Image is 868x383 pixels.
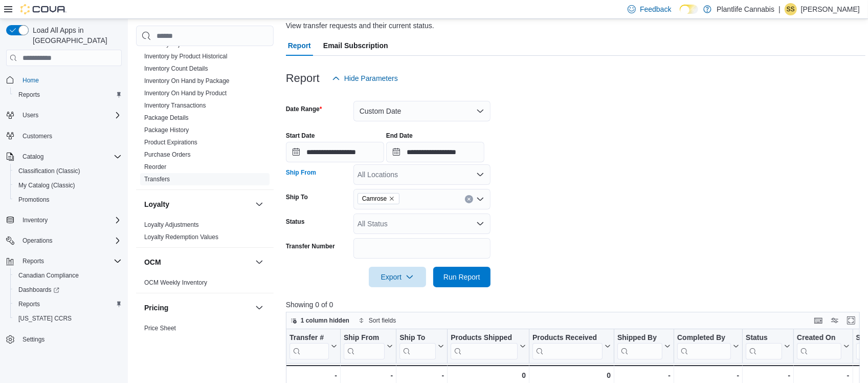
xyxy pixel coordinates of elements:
[18,196,50,204] span: Promotions
[18,333,49,346] a: Settings
[2,332,126,347] button: Settings
[14,165,84,177] a: Classification (Classic)
[787,3,795,15] span: SS
[144,257,251,267] button: OCM
[289,369,337,381] div: -
[144,114,189,122] span: Package Details
[290,333,337,359] button: Transfer #
[14,194,122,206] span: Promotions
[797,333,841,343] div: Created On
[2,213,126,227] button: Inventory
[18,286,59,294] span: Dashboards
[286,218,305,226] label: Status
[845,314,857,327] button: Enter fullscreen
[286,105,322,113] label: Date Range
[746,369,790,381] div: -
[10,297,126,311] button: Reports
[443,272,480,282] span: Run Report
[286,314,353,327] button: 1 column hidden
[532,333,603,343] div: Products Received
[18,109,122,121] span: Users
[286,242,335,250] label: Transfer Number
[18,73,122,86] span: Home
[144,303,168,313] h3: Pricing
[286,168,316,177] label: Ship From
[144,126,189,134] span: Package History
[717,3,774,15] p: Plantlife Cannabis
[14,194,54,206] a: Promotions
[14,89,44,101] a: Reports
[18,214,122,226] span: Inventory
[399,333,436,359] div: Ship To
[812,314,825,327] button: Keyboard shortcuts
[369,267,426,287] button: Export
[2,129,126,143] button: Customers
[144,53,228,60] a: Inventory by Product Historical
[344,333,393,359] button: Ship From
[18,235,57,247] button: Operations
[144,257,161,267] h3: OCM
[144,175,170,183] span: Transfers
[344,333,385,359] div: Ship From
[677,333,731,343] div: Completed By
[677,333,731,359] div: Completed By
[144,221,199,228] a: Loyalty Adjustments
[144,139,197,146] a: Product Expirations
[144,65,208,73] span: Inventory Count Details
[451,333,518,343] div: Products Shipped
[829,314,841,327] button: Display options
[18,151,48,163] button: Catalog
[144,77,230,84] a: Inventory On Hand by Package
[18,235,122,247] span: Operations
[144,199,169,209] h3: Loyalty
[144,279,207,286] a: OCM Weekly Inventory
[136,276,274,293] div: OCM
[136,322,274,338] div: Pricing
[290,333,329,343] div: Transfer #
[532,333,603,359] div: Products Received
[353,101,491,121] button: Custom Date
[640,4,671,14] span: Feedback
[18,181,75,189] span: My Catalog (Classic)
[386,132,413,140] label: End Date
[23,237,53,245] span: Operations
[14,284,63,296] a: Dashboards
[14,179,122,192] span: My Catalog (Classic)
[14,284,122,296] span: Dashboards
[144,102,206,109] a: Inventory Transactions
[10,193,126,207] button: Promotions
[286,72,320,84] h3: Report
[354,314,400,327] button: Sort fields
[14,269,122,282] span: Canadian Compliance
[286,20,434,31] div: View transfer requests and their current status.
[144,52,228,60] span: Inventory by Product Historical
[14,165,122,177] span: Classification (Classic)
[144,114,189,121] a: Package Details
[801,3,860,15] p: [PERSON_NAME]
[14,298,44,310] a: Reports
[23,132,52,140] span: Customers
[10,311,126,326] button: [US_STATE] CCRS
[362,194,387,204] span: Camrose
[290,333,329,359] div: Transfer Url
[286,132,315,140] label: Start Date
[18,314,72,323] span: [US_STATE] CCRS
[10,268,126,283] button: Canadian Compliance
[301,316,349,325] span: 1 column hidden
[144,163,166,171] span: Reorder
[144,101,206,110] span: Inventory Transactions
[18,91,40,99] span: Reports
[617,369,671,381] div: -
[532,333,611,359] button: Products Received
[797,369,849,381] div: -
[253,198,265,210] button: Loyalty
[136,38,274,189] div: Inventory
[144,65,208,72] a: Inventory Count Details
[785,3,797,15] div: Sarah Swensrude
[136,219,274,247] div: Loyalty
[144,163,166,171] a: Reorder
[358,193,400,204] span: Camrose
[18,109,42,121] button: Users
[18,214,52,226] button: Inventory
[18,271,79,280] span: Canadian Compliance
